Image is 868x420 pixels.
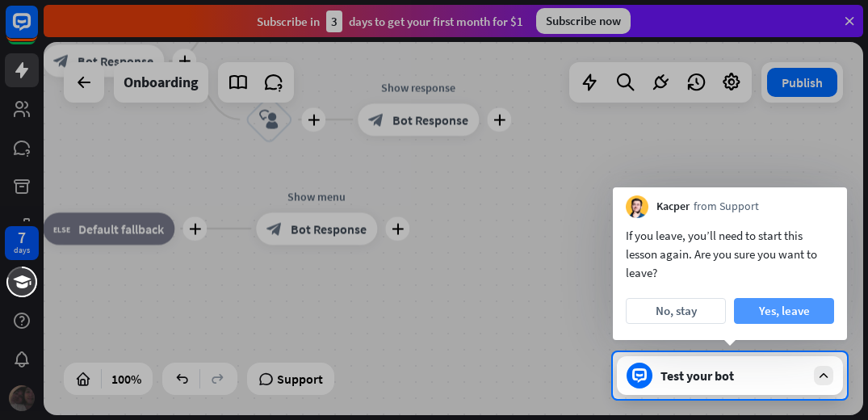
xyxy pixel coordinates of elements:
[656,199,690,215] span: Kacper
[13,6,61,55] button: Open LiveChat chat widget
[660,367,806,384] div: Test your bot
[734,298,834,324] button: Yes, leave
[626,298,726,324] button: No, stay
[626,226,834,282] div: If you leave, you’ll need to start this lesson again. Are you sure you want to leave?
[694,199,759,215] span: from Support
